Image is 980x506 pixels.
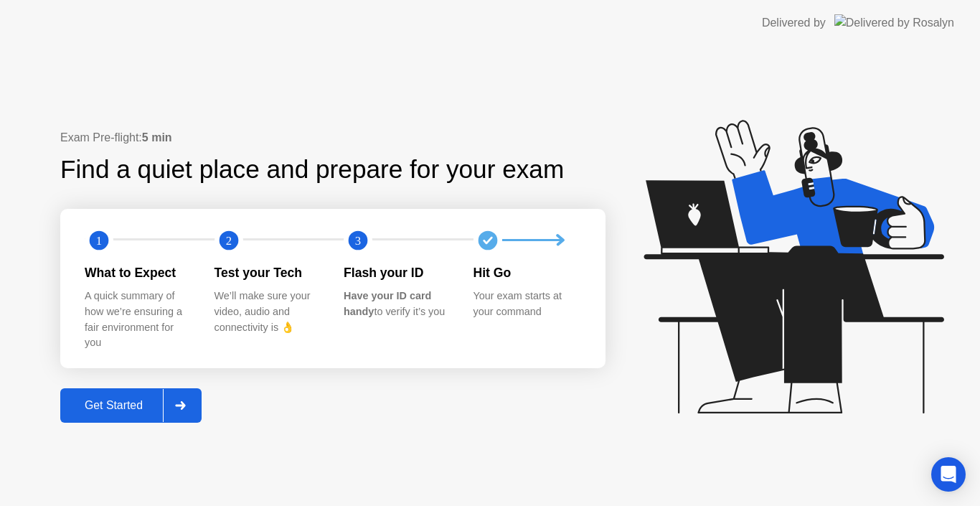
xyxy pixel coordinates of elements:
div: We’ll make sure your video, audio and connectivity is 👌 [215,289,321,335]
div: Open Intercom Messenger [931,457,966,492]
div: What to Expect [85,263,192,282]
text: 2 [225,234,231,248]
text: 1 [96,234,102,248]
b: 5 min [142,131,172,144]
div: Test your Tech [215,263,321,282]
div: Delivered by [762,14,826,32]
div: Flash your ID [344,263,451,282]
div: Hit Go [473,263,580,282]
b: Have your ID card handy [344,290,431,317]
text: 3 [355,234,361,248]
button: Get Started [60,388,202,423]
div: Get Started [65,399,163,412]
div: Exam Pre-flight: [60,129,606,146]
div: A quick summary of how we’re ensuring a fair environment for you [85,289,192,350]
img: Delivered by Rosalyn [834,14,954,31]
div: Your exam starts at your command [473,289,580,319]
div: to verify it’s you [344,289,451,319]
div: Find a quiet place and prepare for your exam [60,151,566,189]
